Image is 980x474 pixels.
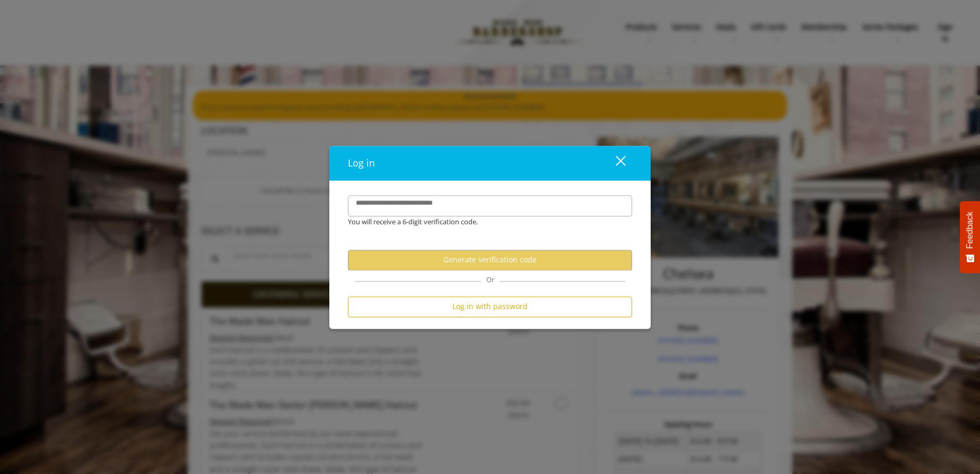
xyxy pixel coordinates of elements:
div: You will receive a 6-digit verification code. [340,216,624,227]
span: Feedback [965,212,975,249]
button: Feedback - Show survey [960,201,980,273]
div: close dialog [603,155,625,171]
button: Log in with password [348,296,632,317]
span: Log in [348,156,375,169]
span: Or [481,275,500,284]
button: Generate verification code [348,250,632,270]
button: close dialog [596,152,632,174]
